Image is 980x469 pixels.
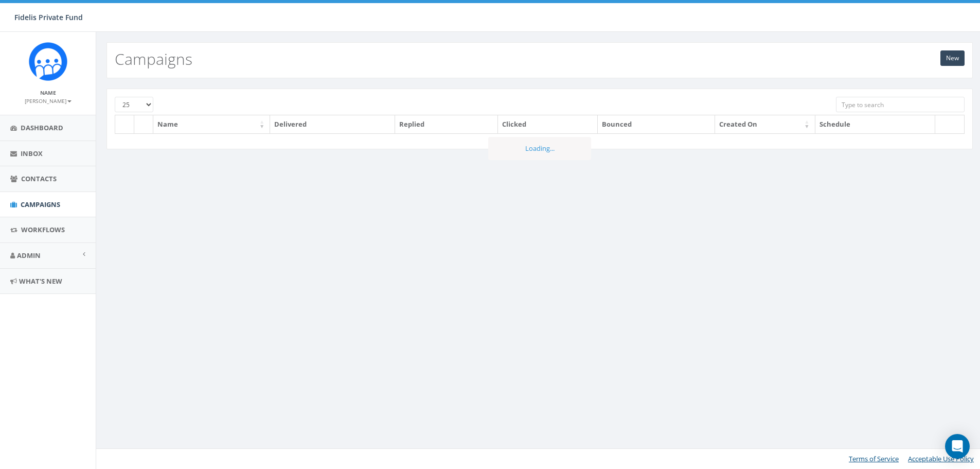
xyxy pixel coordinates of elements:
small: [PERSON_NAME] [25,97,72,105]
small: Name [40,89,56,96]
a: [PERSON_NAME] [25,96,72,105]
th: Created On [715,115,815,133]
span: What's New [19,276,62,286]
input: Type to search [836,97,965,112]
img: Rally_Corp_Icon.png [29,42,67,81]
span: Campaigns [21,200,60,209]
span: Admin [17,251,41,260]
th: Bounced [598,115,715,133]
span: Workflows [21,225,65,234]
th: Replied [395,115,498,133]
a: Acceptable Use Policy [908,454,974,463]
th: Name [153,115,270,133]
span: Dashboard [21,123,63,132]
div: Open Intercom Messenger [945,434,970,459]
span: Contacts [21,174,57,183]
a: Terms of Service [849,454,899,463]
a: New [940,50,965,66]
th: Clicked [498,115,598,133]
span: Fidelis Private Fund [14,12,83,22]
th: Delivered [270,115,395,133]
div: Loading... [488,137,591,160]
h2: Campaigns [115,50,192,67]
th: Schedule [815,115,936,133]
span: Inbox [21,149,43,158]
